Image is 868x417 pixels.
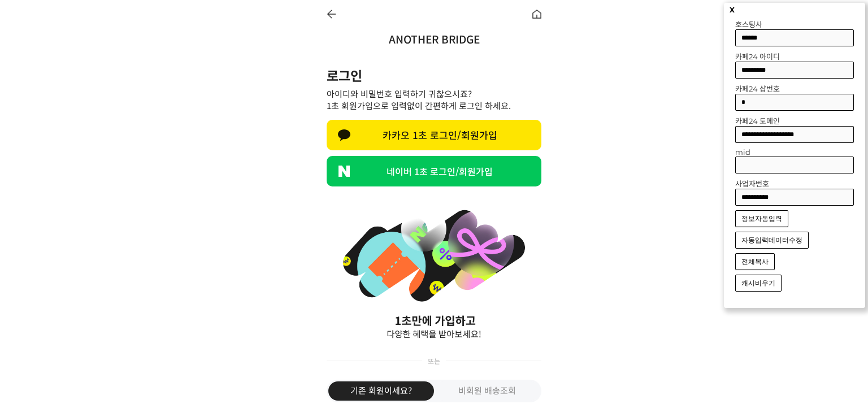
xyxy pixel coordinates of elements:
label: 사업자번호 [735,179,854,201]
input: 카페24 도메인 [735,126,854,143]
button: 전체복사 [735,253,775,270]
h2: 로그인 [327,66,541,85]
img: banner [327,200,541,343]
label: 카페24 샵번호 [735,84,854,106]
input: mid [735,157,854,173]
label: 카페24 도메인 [735,116,854,138]
p: 아이디와 비밀번호 입력하기 귀찮으시죠? 1초 회원가입으로 입력없이 간편하게 로그인 하세요. [327,88,541,111]
a: 기존 회원이세요? [328,381,434,401]
label: 호스팅사 [735,20,854,41]
input: 카페24 아이디 [735,62,854,79]
a: 네이버 1초 로그인/회원가입 [327,156,541,186]
label: mid [735,147,854,168]
a: 카카오 1초 로그인/회원가입 [327,120,541,150]
button: 캐시비우기 [735,275,782,292]
input: 카페24 샵번호 [735,94,854,111]
a: 비회원 배송조회 [434,381,540,401]
label: 카페24 아이디 [735,52,854,73]
button: x [730,5,735,15]
input: 사업자번호 [735,189,854,206]
button: 자동입력데이터수정 [735,232,809,249]
button: 정보자동입력 [735,210,788,227]
a: ANOTHER BRIDGE [389,31,480,46]
input: 호스팅사 [735,29,854,46]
